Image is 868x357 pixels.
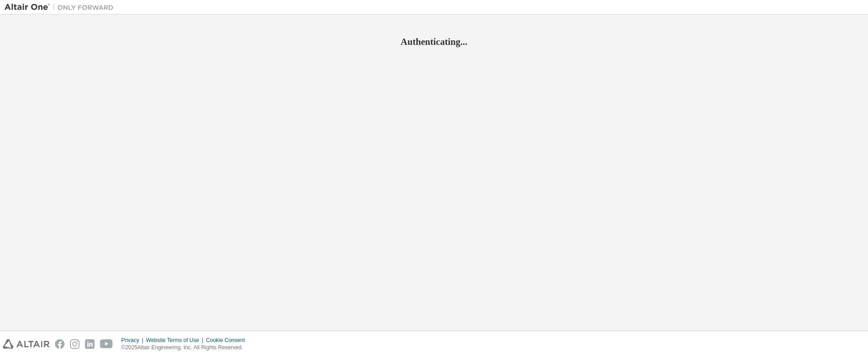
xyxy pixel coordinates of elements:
[100,339,113,349] img: youtube.svg
[206,337,250,344] div: Cookie Consent
[121,344,250,352] p: © 2025 Altair Engineering, Inc. All Rights Reserved.
[3,339,50,349] img: altair_logo.svg
[121,337,146,344] div: Privacy
[85,339,95,349] img: linkedin.svg
[55,339,65,349] img: facebook.svg
[70,339,80,349] img: instagram.svg
[5,36,863,48] h2: Authenticating...
[146,337,206,344] div: Website Terms of Use
[5,3,118,12] img: Altair One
